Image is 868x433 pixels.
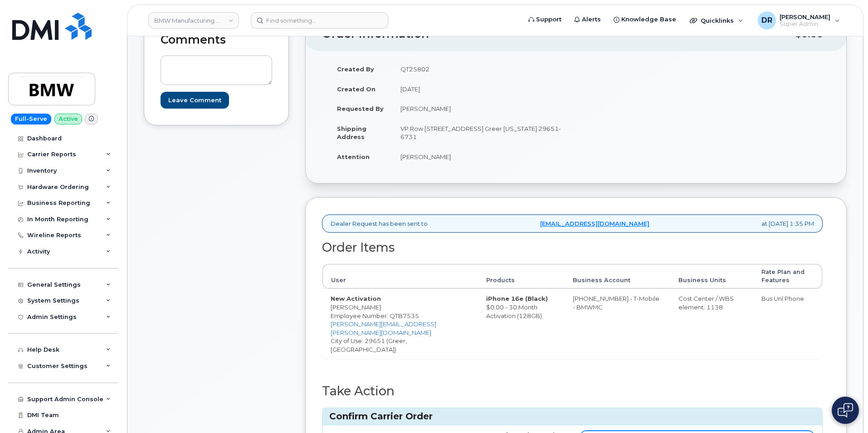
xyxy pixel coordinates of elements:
h2: Order Items [322,241,823,254]
th: User [322,264,478,289]
td: [PERSON_NAME] [392,99,569,119]
input: Leave Comment [161,92,229,109]
input: Find something... [251,12,388,29]
td: [PERSON_NAME] City of Use: 29651 (Greer, [GEOGRAPHIC_DATA]) [322,289,478,359]
strong: iPhone 16e (Black) [486,295,548,302]
strong: Created On [337,85,375,93]
a: Support [522,10,568,29]
td: [DATE] [392,79,569,99]
div: Quicklinks [683,11,750,30]
h2: Take Action [322,384,823,398]
h2: Order Information [322,28,795,40]
strong: Requested By [337,105,384,112]
h3: Confirm Carrier Order [329,410,815,423]
a: [EMAIL_ADDRESS][DOMAIN_NAME] [540,219,649,228]
td: [PERSON_NAME] [392,147,569,167]
span: Alerts [582,15,601,24]
strong: Created By [337,65,374,73]
span: Super Admin [780,20,830,28]
strong: Shipping Address [337,125,366,141]
a: Alerts [568,10,607,29]
h2: Comments [161,34,272,46]
span: Employee Number: QTB7535 [331,312,419,319]
th: Business Units [670,264,753,289]
td: QT25802 [392,59,569,79]
div: Dealer Request has been sent to at [DATE] 1:35 PM [322,214,823,233]
span: DR [761,15,772,26]
img: Open chat [838,403,853,418]
th: Products [478,264,565,289]
a: [PERSON_NAME][EMAIL_ADDRESS][PERSON_NAME][DOMAIN_NAME] [331,320,436,336]
td: Bus Unl Phone [753,289,822,359]
th: Business Account [565,264,670,289]
div: Cost Center / WBS element: 1138 [678,294,745,311]
span: Knowledge Base [621,15,676,24]
strong: Attention [337,153,370,160]
a: BMW Manufacturing Co LLC [148,12,239,29]
td: [PHONE_NUMBER] - T-Mobile - BMWMC [565,289,670,359]
th: Rate Plan and Features [753,264,822,289]
span: [PERSON_NAME] [780,13,830,20]
a: Knowledge Base [607,10,683,29]
span: Support [536,15,561,24]
span: Quicklinks [701,17,734,24]
td: VP Row [STREET_ADDRESS] Greer [US_STATE] 29651-6731 [392,119,569,147]
strong: New Activation [331,295,381,302]
div: Dori Ripley [751,11,846,30]
td: $0.00 - 30 Month Activation (128GB) [478,289,565,359]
